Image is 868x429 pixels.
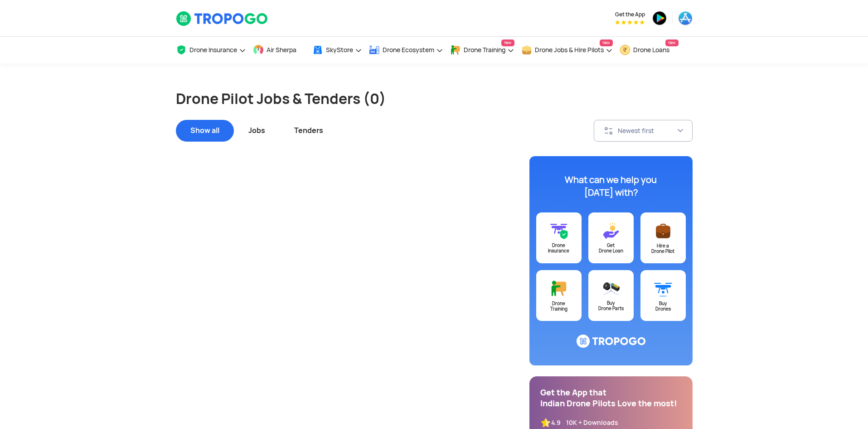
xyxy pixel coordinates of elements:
a: BuyDrones [640,270,686,321]
a: DroneTraining [536,270,582,321]
a: Air Sherpa [253,37,305,64]
span: New [600,39,613,46]
div: Jobs [234,120,280,142]
img: ic_drone_insurance@3x.svg [550,222,568,240]
img: ic_playstore.png [652,11,667,25]
a: DroneInsurance [536,212,582,263]
div: What can we help you [DATE] with? [554,173,668,199]
a: GetDrone Loan [588,212,634,263]
a: Hire aDrone Pilot [640,212,686,263]
img: ic_training@3x.svg [550,279,568,298]
span: Drone Training [464,46,505,54]
span: SkyStore [326,46,353,54]
div: Get Drone Loan [588,243,634,254]
a: SkyStore [312,37,362,64]
a: Drone LoansNew [620,37,679,64]
span: Drone Ecosystem [383,46,434,54]
span: Air Sherpa [267,46,296,54]
div: Hire a Drone Pilot [640,243,686,254]
span: Drone Insurance [189,46,237,54]
span: New [501,39,514,46]
div: Drone Insurance [536,243,582,254]
h1: Drone Pilot Jobs & Tenders (0) [176,89,693,109]
img: ic_loans@3x.svg [602,222,620,240]
img: ic_logo@3x.svg [577,335,645,348]
div: Tenders [280,120,338,142]
a: Drone Insurance [176,37,246,64]
img: ic_droneparts@3x.svg [602,279,620,297]
img: ic_appstore.png [678,11,693,25]
div: Show all [176,120,234,142]
a: Drone Jobs & Hire PilotsNew [521,37,613,64]
span: New [665,39,679,46]
a: BuyDrone Parts [588,270,634,321]
img: TropoGo Logo [176,11,269,26]
span: Get the App [615,11,645,18]
span: Drone Jobs & Hire Pilots [535,46,604,54]
div: Indian Drone Pilots Love the most! [540,398,682,409]
button: Newest first [594,120,693,142]
a: Drone Ecosystem [369,37,443,64]
div: 4.9 10K + Downloads [551,419,618,427]
div: Buy Drone Parts [588,301,634,311]
div: Get the App that [540,387,682,398]
a: Drone TrainingNew [450,37,514,64]
img: ic_buydrone@3x.svg [654,279,672,298]
div: Drone Training [536,301,582,312]
img: ic_star.svg [540,417,551,428]
span: Drone Loans [633,46,669,54]
div: Newest first [618,127,677,135]
img: ic_postajob@3x.svg [654,222,672,240]
img: App Raking [615,20,645,25]
div: Buy Drones [640,301,686,312]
